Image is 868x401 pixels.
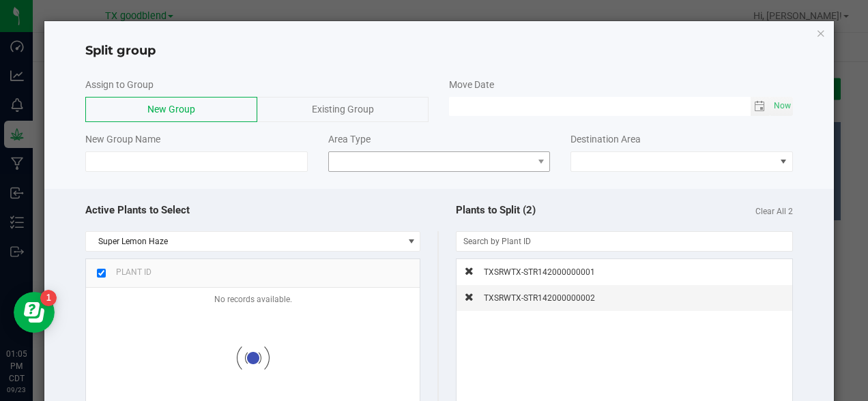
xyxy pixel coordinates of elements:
span: Set Current date [770,96,794,116]
h4: Split group [85,42,792,60]
span: select [770,97,793,116]
span: Super Lemon Haze [86,232,403,251]
input: NO DATA FOUND [457,232,792,251]
span: Plants to Split (2) [456,204,536,216]
span: Assign to Group [85,79,154,90]
span: Active Plants to Select [85,204,190,216]
span: TXSRWTX-STR142000000002 [484,293,595,303]
span: TXSRWTX-STR142000000001 [484,267,595,277]
span: Destination Area [570,134,641,145]
iframe: Resource center unread badge [40,290,57,306]
span: New Group [147,104,195,115]
span: New Group Name [85,134,160,145]
span: Existing Group [312,104,374,115]
span: Move Date [449,79,494,90]
iframe: Resource center [14,292,55,333]
span: Toggle calendar [751,97,770,116]
span: Area Type [328,134,371,145]
span: Plant ID [116,267,151,277]
span: Clear All 2 [755,203,793,218]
